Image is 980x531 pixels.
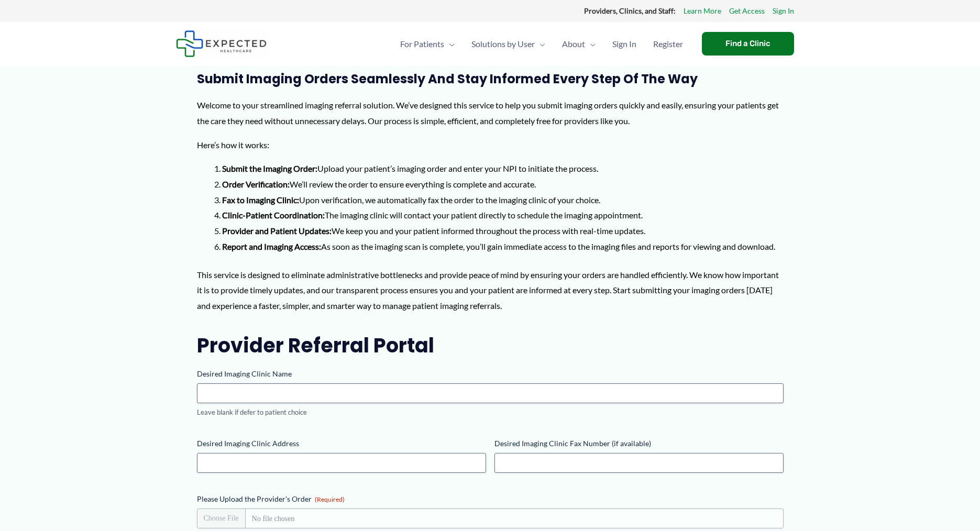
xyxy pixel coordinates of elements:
li: We keep you and your patient informed throughout the process with real-time updates. [222,223,784,239]
p: Here’s how it works: [197,137,784,153]
label: Desired Imaging Clinic Name [197,369,784,379]
a: Register [645,26,691,62]
a: AboutMenu Toggle [554,26,604,62]
strong: Provider and Patient Updates: [222,226,332,236]
li: Upon verification, we automatically fax the order to the imaging clinic of your choice. [222,192,784,208]
strong: Submit the Imaging Order: [222,163,317,173]
a: Learn More [684,4,721,18]
p: Welcome to your streamlined imaging referral solution. We’ve designed this service to help you su... [197,97,784,128]
span: (Required) [315,495,345,503]
label: Please Upload the Provider's Order [197,494,784,504]
span: Menu Toggle [535,26,545,62]
span: Register [653,26,683,62]
p: This service is designed to eliminate administrative bottlenecks and provide peace of mind by ens... [197,267,784,314]
li: We’ll review the order to ensure everything is complete and accurate. [222,176,784,192]
a: Solutions by UserMenu Toggle [463,26,554,62]
strong: Clinic-Patient Coordination: [222,210,325,220]
span: Menu Toggle [585,26,596,62]
img: Expected Healthcare Logo - side, dark font, small [176,30,267,57]
label: Desired Imaging Clinic Fax Number (if available) [494,438,784,449]
nav: Primary Site Navigation [392,26,691,62]
label: Desired Imaging Clinic Address [197,438,486,449]
h2: Provider Referral Portal [197,333,784,358]
span: Menu Toggle [444,26,455,62]
a: For PatientsMenu Toggle [392,26,463,62]
strong: Report and Imaging Access: [222,241,321,251]
strong: Fax to Imaging Clinic: [222,195,299,205]
h3: Submit Imaging Orders Seamlessly and Stay Informed Every Step of the Way [197,71,784,87]
strong: Order Verification: [222,179,290,189]
li: Upload your patient’s imaging order and enter your NPI to initiate the process. [222,161,784,176]
span: Sign In [612,26,636,62]
span: Solutions by User [471,26,535,62]
a: Get Access [729,4,765,18]
a: Find a Clinic [702,32,794,56]
a: Sign In [773,4,794,18]
strong: Providers, Clinics, and Staff: [584,6,676,15]
a: Sign In [604,26,645,62]
li: As soon as the imaging scan is complete, you’ll gain immediate access to the imaging files and re... [222,239,784,255]
span: About [562,26,585,62]
li: The imaging clinic will contact your patient directly to schedule the imaging appointment. [222,207,784,223]
div: Leave blank if defer to patient choice [197,407,784,417]
span: For Patients [400,26,444,62]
